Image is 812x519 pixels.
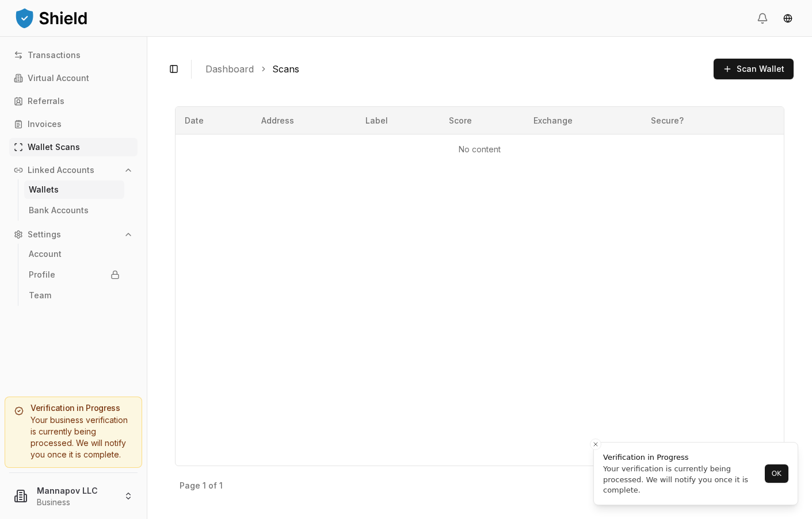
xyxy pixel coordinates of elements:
[28,97,64,105] p: Referrals
[252,107,357,134] th: Address
[24,266,124,284] a: Profile
[14,6,89,29] img: ShieldPay Logo
[28,74,89,82] p: Virtual Account
[24,180,124,199] a: Wallets
[765,464,788,483] button: OK
[356,107,440,134] th: Label
[642,107,746,134] th: Secure?
[205,62,254,76] a: Dashboard
[29,206,89,214] p: Bank Accounts
[28,120,62,128] p: Invoices
[37,497,115,508] p: Business
[272,62,299,76] a: Scans
[29,250,62,258] p: Account
[603,452,761,463] div: Verification in Progress
[9,92,138,110] a: Referrals
[24,201,124,220] a: Bank Accounts
[37,485,115,497] p: Mannapov LLC
[14,414,132,460] div: Your business verification is currently being processed. We will notify you once it is complete.
[24,286,124,305] a: Team
[714,59,794,79] button: Scan Wallet
[28,51,81,59] p: Transactions
[28,166,94,174] p: Linked Accounts
[9,115,138,133] a: Invoices
[14,404,132,412] h5: Verification in Progress
[9,69,138,87] a: Virtual Account
[29,271,55,279] p: Profile
[9,138,138,156] a: Wallet Scans
[180,482,200,490] p: Page
[185,144,775,155] p: No content
[9,46,138,64] a: Transactions
[5,478,142,514] button: Mannapov LLCBusiness
[28,230,61,239] p: Settings
[5,397,142,468] a: Verification in ProgressYour business verification is currently being processed. We will notify y...
[28,143,80,151] p: Wallet Scans
[176,107,252,134] th: Date
[737,63,784,75] span: Scan Wallet
[9,161,138,179] button: Linked Accounts
[29,186,59,194] p: Wallets
[205,62,704,76] nav: breadcrumb
[524,107,642,134] th: Exchange
[208,482,217,490] p: of
[203,482,206,490] p: 1
[9,225,138,244] button: Settings
[440,107,524,134] th: Score
[29,291,51,299] p: Team
[219,482,223,490] p: 1
[603,464,761,495] div: Your verification is currently being processed. We will notify you once it is complete.
[590,439,601,450] button: Close toast
[24,245,124,263] a: Account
